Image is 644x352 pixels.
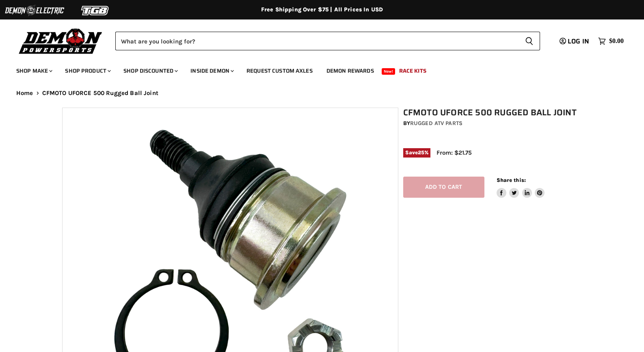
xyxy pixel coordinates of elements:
[65,3,126,18] img: TGB Logo 2
[410,120,462,127] a: Rugged ATV Parts
[16,90,33,97] a: Home
[519,32,540,50] button: Search
[497,177,545,198] aside: Share this:
[393,63,432,79] a: Race Kits
[59,63,116,79] a: Shop Product
[184,63,239,79] a: Inside Demon
[403,108,587,118] h1: CFMOTO UFORCE 500 Rugged Ball Joint
[609,37,624,45] span: $0.00
[594,35,628,47] a: $0.00
[382,68,395,75] span: New!
[418,149,424,155] span: 25
[497,177,526,183] span: Share this:
[4,3,65,18] img: Demon Electric Logo 2
[403,119,587,128] div: by
[16,26,105,55] img: Demon Powersports
[10,59,622,79] ul: Main menu
[568,36,589,46] span: Log in
[10,63,57,79] a: Shop Make
[117,63,183,79] a: Shop Discounted
[403,148,431,157] span: Save %
[320,63,380,79] a: Demon Rewards
[115,32,540,50] form: Product
[115,32,519,50] input: Search
[556,38,594,45] a: Log in
[437,149,472,156] span: From: $21.75
[240,63,319,79] a: Request Custom Axles
[42,90,158,97] span: CFMOTO UFORCE 500 Rugged Ball Joint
